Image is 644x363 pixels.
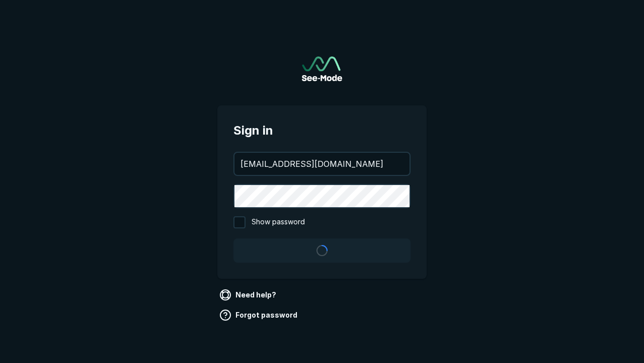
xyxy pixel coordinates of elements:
span: Show password [252,216,305,228]
img: See-Mode Logo [302,56,342,81]
input: your@email.com [234,153,410,175]
span: Sign in [233,122,411,140]
a: Need help? [217,287,280,303]
a: Go to sign in [302,56,342,81]
a: Forgot password [217,307,301,323]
